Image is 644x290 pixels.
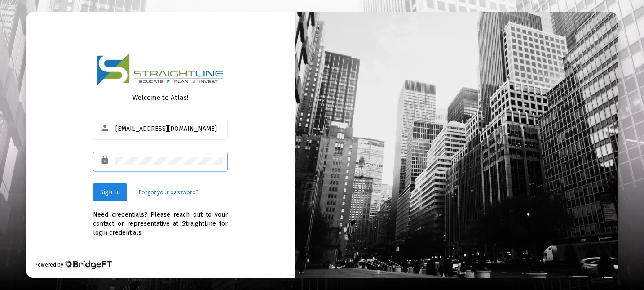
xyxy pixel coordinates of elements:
[100,188,120,196] span: Sign In
[93,201,228,237] div: Need credentials? Please reach out to your contact or representative at StraightLine for login cr...
[64,260,111,269] img: Bridge Financial Technology Logo
[97,53,224,86] img: Logo
[139,188,198,197] a: Forgot your password?
[35,260,111,269] div: Powered by
[93,93,228,102] div: Welcome to Atlas!
[100,155,111,165] mat-icon: lock
[115,125,223,133] input: Email or Username
[100,123,111,134] mat-icon: person
[93,183,127,201] button: Sign In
